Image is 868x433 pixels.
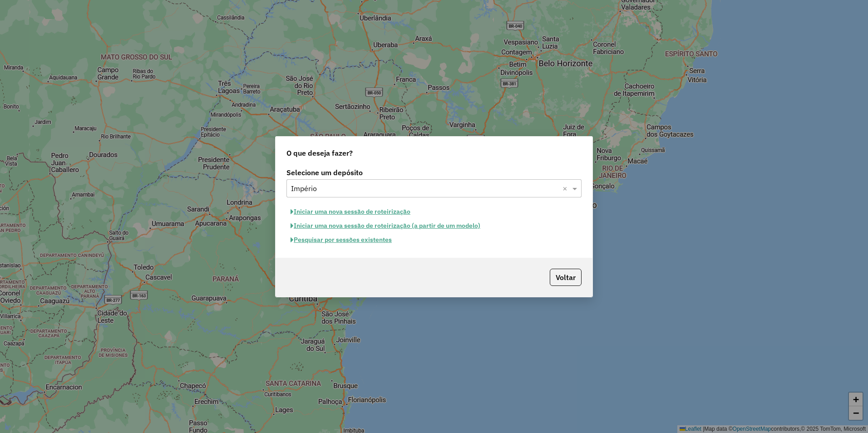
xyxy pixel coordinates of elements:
[286,205,414,219] button: Iniciar uma nova sessão de roteirização
[562,183,570,194] span: Clear all
[550,269,582,286] button: Voltar
[286,219,484,233] button: Iniciar uma nova sessão de roteirização (a partir de um modelo)
[286,167,582,178] label: Selecione um depósito
[286,148,353,158] span: O que deseja fazer?
[286,233,396,247] button: Pesquisar por sessões existentes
